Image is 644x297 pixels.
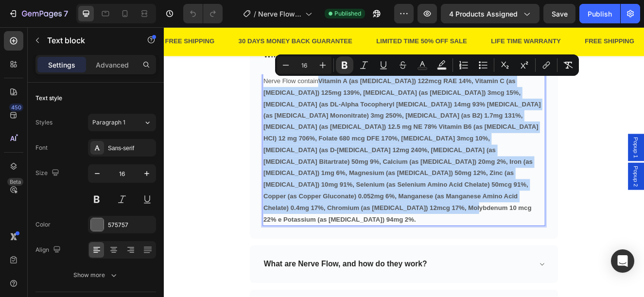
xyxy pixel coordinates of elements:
[88,114,156,131] button: Paragraph 1
[257,10,369,26] div: LIMITED TIME 50% OFF SALE
[334,9,361,18] span: Published
[0,10,63,26] div: FREE SHIPPING
[35,266,156,284] button: Show more
[441,4,540,23] button: 4 products assigned
[7,178,23,186] div: Beta
[64,8,68,19] p: 7
[122,282,320,294] p: What are Nerve Flow, and how do they work?
[258,9,301,19] span: Nerve Flow (NERVE PAIN CAPS)
[73,270,119,280] div: Show more
[254,9,256,19] span: /
[183,4,223,23] div: Undo/Redo
[510,10,573,26] div: FREE SHIPPING
[9,104,23,111] div: 450
[35,220,51,229] div: Color
[48,60,75,70] p: Settings
[90,10,230,26] div: 30 DAYS MONEY BACK GUARANTEE
[35,143,48,152] div: Font
[120,58,463,242] div: Rich Text Editor. Editing area: main
[108,144,154,153] div: Sans-serif
[164,27,644,297] iframe: Design area
[92,118,125,127] span: Paragraph 1
[569,169,578,194] span: Popup 2
[275,54,579,76] div: Editor contextual toolbar
[121,61,458,238] strong: Vitamin A (as [MEDICAL_DATA]) 122mcg RAE 14%, Vitamin C (as [MEDICAL_DATA]) 125mg 139%, [MEDICAL_...
[121,59,462,241] p: Nerve Flow contain
[543,4,575,23] button: Save
[35,94,62,103] div: Text style
[579,4,620,23] button: Publish
[588,9,612,19] div: Publish
[108,221,154,229] div: 575757
[4,4,72,23] button: 7
[569,134,578,159] span: Popup 1
[449,9,518,19] span: 4 products assigned
[552,10,568,18] span: Save
[611,249,634,273] div: Open Intercom Messenger
[35,118,52,127] div: Styles
[397,10,483,26] div: LIFE TIME WARRANTY
[35,244,63,257] div: Align
[35,167,61,180] div: Size
[96,60,129,70] p: Advanced
[47,35,130,46] p: Text block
